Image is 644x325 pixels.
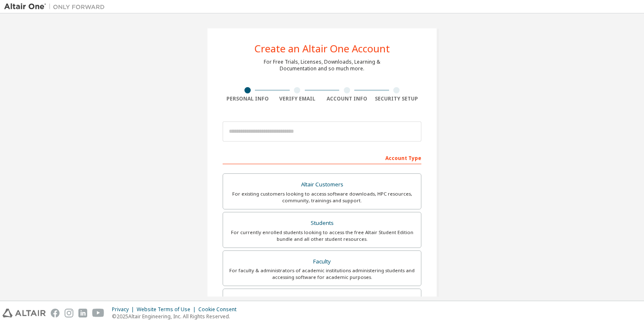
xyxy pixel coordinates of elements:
div: Everyone else [228,294,416,306]
div: Altair Customers [228,179,416,191]
div: Students [228,217,416,229]
div: Personal Info [223,95,273,102]
img: youtube.svg [92,309,104,317]
div: Website Terms of Use [137,306,198,313]
div: Faculty [228,256,416,268]
img: Altair One [4,3,109,11]
div: Privacy [112,306,137,313]
img: altair_logo.svg [3,309,46,317]
div: Cookie Consent [198,306,241,313]
div: Create an Altair One Account [254,44,390,54]
div: Account Info [322,95,372,102]
div: Verify Email [273,95,322,102]
img: facebook.svg [51,309,60,317]
div: For Free Trials, Licenses, Downloads, Learning & Documentation and so much more. [264,59,380,72]
div: For existing customers looking to access software downloads, HPC resources, community, trainings ... [228,191,416,204]
img: linkedin.svg [78,309,87,317]
p: © 2025 Altair Engineering, Inc. All Rights Reserved. [112,313,241,320]
div: For currently enrolled students looking to access the free Altair Student Edition bundle and all ... [228,229,416,242]
div: Account Type [223,151,421,164]
img: instagram.svg [65,309,73,317]
div: Security Setup [372,95,422,102]
div: For faculty & administrators of academic institutions administering students and accessing softwa... [228,267,416,281]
